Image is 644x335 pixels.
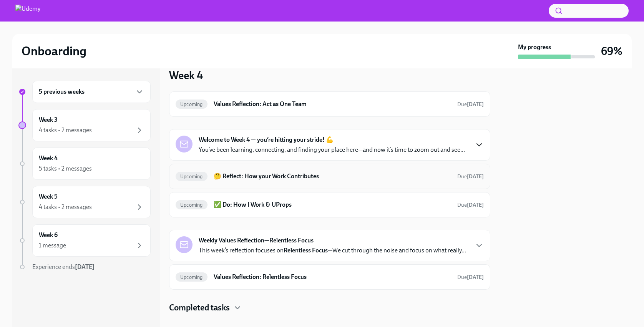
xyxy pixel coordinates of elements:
[75,263,95,270] strong: [DATE]
[457,173,484,180] span: Due
[39,231,58,239] h6: Week 6
[18,186,151,218] a: Week 54 tasks • 2 messages
[199,246,466,255] p: This week’s reflection focuses on —We cut through the noise and focus on what really...
[457,201,484,209] span: September 6th, 2025 10:00
[457,274,484,281] span: September 8th, 2025 10:00
[176,199,484,211] a: Upcoming✅ Do: How I Work & UPropsDue[DATE]
[39,164,92,173] div: 5 tasks • 2 messages
[22,43,86,59] h2: Onboarding
[32,81,151,103] div: 5 previous weeks
[176,202,207,208] span: Upcoming
[214,172,451,181] h6: 🤔 Reflect: How your Work Contributes
[457,101,484,108] span: Due
[199,136,334,144] strong: Welcome to Week 4 — you’re hitting your stride! 💪
[169,302,230,313] h4: Completed tasks
[601,44,622,58] h3: 69%
[467,274,484,280] strong: [DATE]
[457,202,484,208] span: Due
[169,68,203,82] h3: Week 4
[18,224,151,257] a: Week 61 message
[39,241,66,250] div: 1 message
[32,263,95,270] span: Experience ends
[284,247,328,254] strong: Relentless Focus
[176,98,484,110] a: UpcomingValues Reflection: Act as One TeamDue[DATE]
[39,203,92,211] div: 4 tasks • 2 messages
[39,88,85,96] h6: 5 previous weeks
[457,274,484,280] span: Due
[176,170,484,182] a: Upcoming🤔 Reflect: How your Work ContributesDue[DATE]
[214,273,451,281] h6: Values Reflection: Relentless Focus
[176,271,484,283] a: UpcomingValues Reflection: Relentless FocusDue[DATE]
[467,173,484,180] strong: [DATE]
[457,173,484,180] span: September 6th, 2025 10:00
[18,148,151,180] a: Week 45 tasks • 2 messages
[39,192,58,201] h6: Week 5
[467,202,484,208] strong: [DATE]
[457,101,484,108] span: September 2nd, 2025 10:00
[199,146,465,154] p: You’ve been learning, connecting, and finding your place here—and now it’s time to zoom out and s...
[15,5,40,17] img: Udemy
[176,274,207,280] span: Upcoming
[39,154,58,163] h6: Week 4
[18,109,151,141] a: Week 34 tasks • 2 messages
[467,101,484,108] strong: [DATE]
[214,201,451,209] h6: ✅ Do: How I Work & UProps
[176,101,207,107] span: Upcoming
[176,174,207,179] span: Upcoming
[39,116,58,124] h6: Week 3
[39,126,92,134] div: 4 tasks • 2 messages
[169,302,490,313] div: Completed tasks
[214,100,451,108] h6: Values Reflection: Act as One Team
[518,43,551,51] strong: My progress
[199,236,314,245] strong: Weekly Values Reflection—Relentless Focus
